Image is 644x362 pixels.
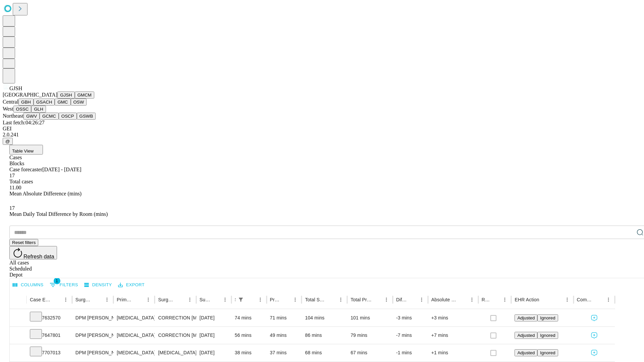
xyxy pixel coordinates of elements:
[5,139,10,144] span: @
[236,295,246,304] button: Show filters
[59,113,77,120] button: OSCP
[515,332,537,339] button: Adjusted
[517,350,535,355] span: Adjusted
[75,327,110,344] div: DPM [PERSON_NAME] [PERSON_NAME]
[9,145,43,155] button: Table View
[61,295,70,304] button: Menu
[158,327,193,344] div: CORRECTION [MEDICAL_DATA], RESECTION [MEDICAL_DATA] BASE
[40,113,59,120] button: GCMC
[3,92,57,98] span: [GEOGRAPHIC_DATA]
[134,295,144,304] button: Sort
[235,297,235,302] div: Scheduled In Room Duration
[336,295,345,304] button: Menu
[31,106,46,113] button: GLH
[515,314,537,321] button: Adjusted
[246,295,256,304] button: Sort
[9,167,42,172] span: Case forecaster
[116,280,146,290] button: Export
[176,295,185,304] button: Sort
[52,295,61,304] button: Sort
[305,309,344,326] div: 104 mins
[158,309,193,326] div: CORRECTION [MEDICAL_DATA], [MEDICAL_DATA] [MEDICAL_DATA]
[417,295,426,304] button: Menu
[13,330,23,342] button: Expand
[537,314,558,321] button: Ignored
[396,309,425,326] div: -3 mins
[3,126,641,132] div: GEI
[270,309,299,326] div: 71 mins
[351,309,389,326] div: 101 mins
[372,295,382,304] button: Sort
[351,327,389,344] div: 79 mins
[34,99,55,106] button: GSACH
[327,295,336,304] button: Sort
[431,344,475,361] div: +1 mins
[30,297,51,302] div: Case Epic Id
[13,312,23,324] button: Expand
[71,99,87,106] button: OSW
[604,295,613,304] button: Menu
[54,278,60,284] span: 1
[515,297,539,302] div: EHR Action
[144,295,153,304] button: Menu
[382,295,391,304] button: Menu
[351,297,372,302] div: Total Predicted Duration
[11,280,45,290] button: Select columns
[9,205,15,211] span: 17
[57,92,75,99] button: GJSH
[540,295,549,304] button: Sort
[9,179,33,184] span: Total cases
[9,85,22,91] span: GJSH
[93,295,102,304] button: Sort
[577,297,594,302] div: Comments
[235,344,263,361] div: 38 mins
[3,106,13,112] span: West
[270,344,299,361] div: 37 mins
[482,297,490,302] div: Resolved in EHR
[117,309,151,326] div: [MEDICAL_DATA]
[200,344,228,361] div: [DATE]
[9,191,82,196] span: Mean Absolute Difference (mins)
[458,295,467,304] button: Sort
[305,297,326,302] div: Total Scheduled Duration
[200,327,228,344] div: [DATE]
[23,113,40,120] button: GWV
[540,333,555,338] span: Ignored
[23,254,54,259] span: Refresh data
[117,327,151,344] div: [MEDICAL_DATA]
[117,297,133,302] div: Primary Service
[185,295,195,304] button: Menu
[467,295,477,304] button: Menu
[3,99,18,105] span: Central
[235,327,263,344] div: 56 mins
[235,309,263,326] div: 74 mins
[491,295,500,304] button: Sort
[537,349,558,356] button: Ignored
[13,106,32,113] button: OSSC
[211,295,220,304] button: Sort
[9,185,21,190] span: 11.00
[500,295,509,304] button: Menu
[158,297,175,302] div: Surgery Name
[30,327,69,344] div: 7647801
[102,295,112,304] button: Menu
[9,173,15,178] span: 17
[75,344,110,361] div: DPM [PERSON_NAME] [PERSON_NAME]
[396,327,425,344] div: -7 mins
[18,99,34,106] button: GBH
[290,295,300,304] button: Menu
[270,297,281,302] div: Predicted In Room Duration
[77,113,96,120] button: GSWB
[30,309,69,326] div: 7632570
[75,309,110,326] div: DPM [PERSON_NAME] [PERSON_NAME]
[517,315,535,320] span: Adjusted
[9,246,57,259] button: Refresh data
[3,138,13,145] button: @
[431,309,475,326] div: +3 mins
[75,92,94,99] button: GMCM
[305,327,344,344] div: 86 mins
[236,295,246,304] div: 1 active filter
[281,295,290,304] button: Sort
[13,347,23,359] button: Expand
[408,295,417,304] button: Sort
